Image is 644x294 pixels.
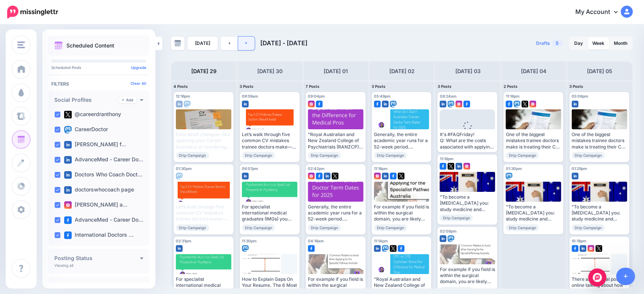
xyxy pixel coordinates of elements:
img: twitter-square.png [332,173,338,179]
img: calendar-grey-darker.png [174,40,181,47]
span: 3 Posts [372,84,386,89]
label: @careerdranthony [64,111,121,118]
span: 3 Posts [240,84,254,89]
img: twitter-square.png [390,245,397,252]
span: 02:31pm [176,239,191,243]
span: 04:18am [308,239,324,243]
span: 05:06pm [572,94,588,98]
img: calendar.png [54,41,63,50]
span: 10:18pm [572,239,586,243]
img: instagram-square.png [463,163,470,170]
span: 11:18pm [440,156,453,161]
img: linkedin-square.png [572,101,578,107]
span: 2 Posts [503,84,517,89]
span: 01:29pm [572,166,587,171]
div: Even small changes—like updating your Career Summary or reordering clinical experience to highlig... [176,132,231,150]
img: mastodon-square.png [447,235,454,242]
a: My Account [568,3,633,21]
h4: [DATE] 03 [455,67,480,76]
div: For example if you field is within the surgical domain, you are likely (but not always) to be cov... [440,266,495,285]
label: Doctors Who Coach Doct… [64,171,143,179]
div: Loading [457,121,478,141]
a: Week [588,37,609,49]
span: 01:30pm [176,166,192,171]
img: mastodon-square.png [382,245,389,252]
span: 09:59am [242,94,258,98]
img: linkedin-square.png [440,235,446,242]
img: linkedin-square.png [324,173,330,179]
span: Drip Campaign [374,224,407,231]
span: 3 Posts [437,84,451,89]
h4: [DATE] 05 [587,67,612,76]
h4: [DATE] 29 [191,67,217,76]
label: [PERSON_NAME] a… [64,201,128,209]
img: facebook-square.png [398,245,404,252]
span: [DATE] - [DATE] [260,39,307,47]
img: facebook-square.png [64,231,72,239]
span: 11:18pm [506,94,519,98]
div: "To become a [MEDICAL_DATA] you: study medicine and complete a medical degree (4-6 years) do on t... [440,194,495,213]
div: "To become a [MEDICAL_DATA] you: study medicine and complete a medical degree (4-6 years) do on t... [572,204,627,222]
img: linkedin-square.png [382,173,389,179]
img: instagram-square.png [308,173,315,179]
span: Drip Campaign [374,152,407,159]
img: linkedin-square.png [176,101,183,107]
img: linkedin-square.png [579,245,586,252]
span: 7 Posts [306,84,320,89]
img: facebook-square.png [316,101,323,107]
img: facebook-square.png [572,245,578,252]
img: linkedin-square.png [572,173,578,179]
span: Drip Campaign [308,152,341,159]
img: twitter-square.png [64,111,72,118]
span: Drip Campaign [572,224,605,231]
img: linkedin-square.png [64,141,72,149]
a: [DATE] [188,37,218,50]
img: linkedin-square.png [455,163,462,170]
img: facebook-square.png [440,163,446,170]
img: facebook-square.png [64,216,72,224]
img: mastodon-square.png [242,245,249,252]
span: Drip Campaign [572,152,605,159]
img: twitter-square.png [447,163,454,170]
span: 11:30pm [242,239,257,243]
img: Missinglettr [7,6,58,18]
span: 06:07pm [242,166,258,171]
img: twitter-square.png [398,173,404,179]
img: facebook-square.png [308,245,315,252]
span: Drip Campaign [176,224,209,231]
span: 09:04pm [308,94,325,98]
img: facebook-square.png [390,173,397,179]
span: 3 Posts [569,84,583,89]
img: mastodon-square.png [184,101,191,107]
img: mastodon-square.png [64,126,72,133]
a: Add [119,96,136,103]
div: "Royal Australian and New Zealand College of Psychiatrists (RANZCP): The CPD program at RANZCP in... [308,132,363,150]
div: "To become a [MEDICAL_DATA] you: study medicine and complete a medical degree (4-6 years) do on t... [506,204,561,222]
h4: [DATE] 04 [521,67,546,76]
img: instagram-square.png [529,101,536,107]
img: twitter-square.png [595,245,602,252]
p: Scheduled Content [66,43,114,48]
a: Clear All [131,81,146,86]
span: Drip Campaign [506,152,539,159]
img: linkedin-square.png [242,173,249,179]
div: It's #FAQFriday! Q: What are the costs associated with applying for surgical training? A: Applyin... [440,132,495,150]
div: One of the biggest mistakes trainee doctors make is treating their CV as a one-size-fits-all docu... [572,132,627,150]
span: Drip Campaign [242,152,275,159]
h4: Social Profiles [54,97,119,103]
img: linkedin-square.png [64,156,72,164]
img: linkedin-square.png [176,245,183,252]
label: International Doctors … [64,231,134,239]
img: twitter-square.png [521,101,528,107]
img: mastodon-square.png [390,101,397,107]
a: Day [570,37,587,49]
a: Upgrade [131,65,146,70]
img: instagram-square.png [455,101,462,107]
p: Scheduled Posts [51,66,146,69]
a: Month [609,37,632,49]
label: AdvanceMed - Career Do… [64,156,143,164]
span: 5 [552,40,562,47]
span: 05:49pm [374,94,390,98]
span: 01:30pm [506,166,521,171]
img: mastodon-square.png [176,173,183,179]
